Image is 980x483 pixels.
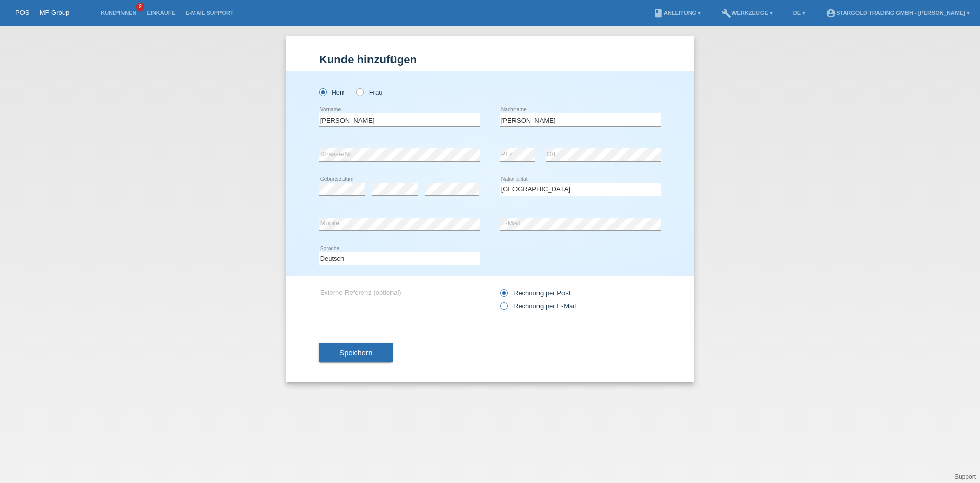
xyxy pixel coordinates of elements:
input: Rechnung per Post [500,289,507,302]
input: Rechnung per E-Mail [500,302,507,315]
input: Herr [319,88,326,95]
label: Herr [319,88,345,96]
label: Frau [356,88,382,96]
h1: Kunde hinzufügen [319,53,661,66]
i: book [653,8,664,18]
a: Einkäufe [141,10,180,16]
span: 9 [136,3,144,11]
input: Frau [356,88,363,95]
a: POS — MF Group [15,9,69,16]
label: Rechnung per Post [500,289,570,297]
label: Rechnung per E-Mail [500,302,576,310]
a: bookAnleitung ▾ [648,10,706,16]
button: Speichern [319,343,393,362]
a: account_circleStargold Trading GmbH - [PERSON_NAME] ▾ [821,10,975,16]
a: DE ▾ [788,10,811,16]
i: build [721,8,731,18]
a: Kund*innen [95,10,141,16]
a: E-Mail Support [181,10,239,16]
span: Speichern [339,349,372,357]
a: Support [954,473,976,480]
a: buildWerkzeuge ▾ [716,10,778,16]
i: account_circle [826,8,836,18]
